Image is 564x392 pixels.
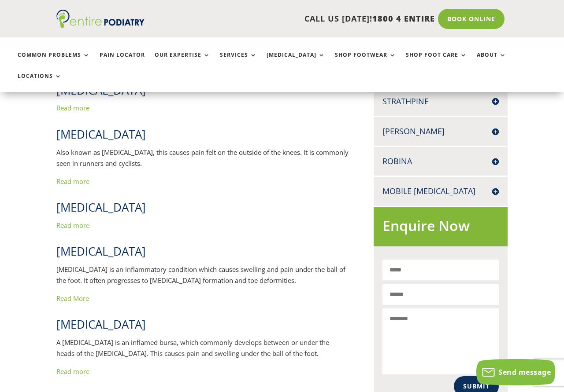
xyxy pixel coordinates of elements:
span: Also known as [MEDICAL_DATA], this causes pain felt on the outside of the knees. It is commonly s... [56,148,349,168]
a: [MEDICAL_DATA] [267,52,325,71]
a: Book Online [438,9,505,29]
a: Our Expertise [155,52,210,71]
h4: [PERSON_NAME] [382,126,499,137]
h2: [MEDICAL_DATA] [56,199,349,220]
a: Locations [18,73,62,92]
a: Common Problems [18,52,90,71]
button: Send message [476,359,555,385]
span: 1800 4 ENTIRE [372,13,435,24]
a: Read more [56,367,89,376]
img: logo (1) [56,10,145,28]
span: [MEDICAL_DATA] [56,243,146,259]
a: Read More [56,294,89,303]
a: Pain Locator [100,52,145,71]
a: About [477,52,506,71]
a: Read more [56,177,89,186]
h4: Strathpine [382,96,499,107]
h4: Robina [382,156,499,167]
a: Services [220,52,257,71]
h4: Mobile [MEDICAL_DATA] [382,186,499,197]
a: Read more [56,103,89,112]
a: Shop Foot Care [406,52,467,71]
span: A [MEDICAL_DATA] is an inflamed bursa, which commonly develops between or under the heads of the ... [56,338,329,358]
span: [MEDICAL_DATA] [56,126,146,142]
p: CALL US [DATE]! [158,13,435,25]
span: [MEDICAL_DATA] [56,316,146,332]
span: Send message [498,367,551,377]
a: Entire Podiatry [56,21,145,30]
span: [MEDICAL_DATA] is an inflammatory condition which causes swelling and pain under the ball of the ... [56,265,345,285]
h2: Enquire Now [382,216,499,240]
a: Read more [56,221,89,230]
a: Shop Footwear [335,52,396,71]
